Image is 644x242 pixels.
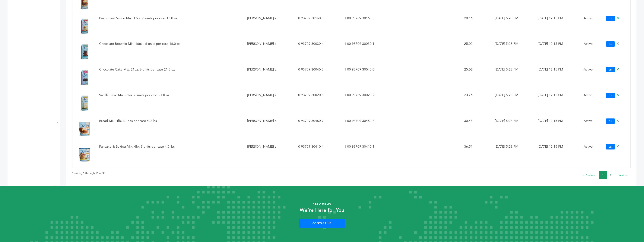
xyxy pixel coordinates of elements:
[342,65,395,91] td: 1 00 93709 30040 0
[296,14,341,40] td: 0 93709 30160 8
[75,119,94,138] img: No Image
[606,16,615,21] a: Edit
[492,65,535,91] td: [DATE] 5:23 PM
[97,91,245,117] td: Vanilla Cake Mix, 21oz. 6 units per case 21.0 oz
[342,39,395,65] td: 1 00 93709 30030 1
[342,142,395,168] td: 1 00 93709 30410 1
[610,174,611,177] a: 2
[462,142,493,168] td: 36.51
[582,174,595,177] a: ← Previous
[75,42,94,61] img: No Image
[342,91,395,117] td: 1 00 93709 30020 2
[492,14,535,40] td: [DATE] 5:23 PM
[300,207,344,214] strong: We’re Here for You
[75,94,94,112] img: No Image
[245,39,296,65] td: [PERSON_NAME]'s
[581,91,603,117] td: Active
[492,91,535,117] td: [DATE] 5:23 PM
[245,142,296,168] td: [PERSON_NAME]'s
[462,91,493,117] td: 23.76
[245,65,296,91] td: [PERSON_NAME]'s
[535,14,581,40] td: [DATE] 12:15 PM
[618,174,627,177] a: Next →
[462,65,493,91] td: 25.02
[245,91,296,117] td: [PERSON_NAME]'s
[299,219,345,228] a: Contact Us
[296,65,341,91] td: 0 93709 30040 3
[492,142,535,168] td: [DATE] 5:23 PM
[75,17,94,36] img: No Image
[581,117,603,142] td: Active
[97,14,245,40] td: Biscuit and Scone Mix, 13oz. 6 units per case 13.0 oz
[606,93,615,98] a: Edit
[296,91,341,117] td: 0 93709 30020 5
[606,67,615,72] a: Edit
[342,14,395,40] td: 1 00 93709 30160 5
[606,41,615,47] a: Edit
[535,91,581,117] td: [DATE] 12:15 PM
[535,142,581,168] td: [DATE] 12:15 PM
[535,39,581,65] td: [DATE] 12:15 PM
[296,117,341,142] td: 0 93709 30460 9
[342,117,395,142] td: 1 00 93709 30460 6
[602,174,604,177] a: 1
[462,39,493,65] td: 25.02
[462,117,493,142] td: 30.48
[245,117,296,142] td: [PERSON_NAME]'s
[245,14,296,40] td: [PERSON_NAME]'s
[581,142,603,168] td: Active
[606,118,615,124] a: Edit
[581,65,603,91] td: Active
[535,117,581,142] td: [DATE] 12:15 PM
[492,39,535,65] td: [DATE] 5:23 PM
[97,117,245,142] td: Bread Mix, 4lb. 3 units per case 4.0 lbs
[492,117,535,142] td: [DATE] 5:23 PM
[535,65,581,91] td: [DATE] 12:15 PM
[97,39,245,65] td: Chocolate Brownie Mix, 16oz . 6 units per case 16.0 oz
[72,171,105,176] p: Showing 1 through 25 of 30
[462,14,493,40] td: 20.16
[581,39,603,65] td: Active
[296,39,341,65] td: 0 93709 30030 4
[75,145,94,164] img: No Image
[32,201,612,207] p: Need Help?
[75,68,94,87] img: No Image
[97,142,245,168] td: Pancake & Baking Mix, 4lb. 3 units per case 4.0 lbs
[581,14,603,40] td: Active
[606,144,615,149] a: Edit
[296,142,341,168] td: 0 93709 30410 4
[97,65,245,91] td: Chocolate Cake Mix, 21oz. 6 units per case 21.0 oz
